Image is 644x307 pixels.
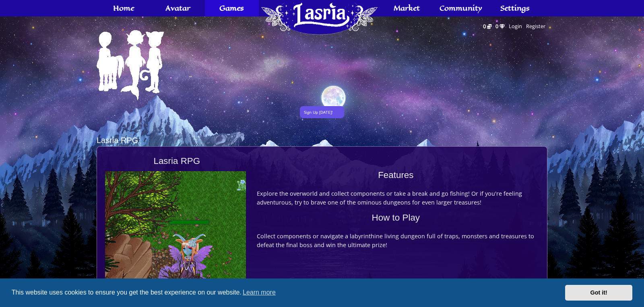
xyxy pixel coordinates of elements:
[524,20,547,32] a: Register
[481,20,492,32] a: 0
[97,29,167,100] img: Default Avatar
[105,157,249,169] h2: Lasria RPG
[97,96,167,101] a: Avatar
[259,34,380,71] a: Home
[165,5,190,11] span: Avatar
[300,106,344,118] a: Sign Up [DATE]!
[495,23,498,30] span: 0
[500,5,530,11] span: Settings
[440,5,482,11] span: Community
[113,5,134,11] span: Home
[253,228,539,254] div: Collect components or navigate a labyrinthine living dungeon full of traps, monsters and treasure...
[394,5,420,11] span: Market
[242,287,277,299] a: learn more about cookies
[97,136,138,145] a: Lasria RPG
[493,20,507,32] a: 0
[507,20,524,32] a: Login
[253,185,539,211] div: Explore the overworld and collect components or take a break and go fishing! Or if you're feeling...
[253,213,539,227] h3: How to Play
[483,23,486,30] span: 0
[219,5,244,11] span: Games
[12,287,559,299] span: This website uses cookies to ensure you get the best experience on our website.
[253,171,539,184] h3: Features
[565,285,632,301] a: dismiss cookie message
